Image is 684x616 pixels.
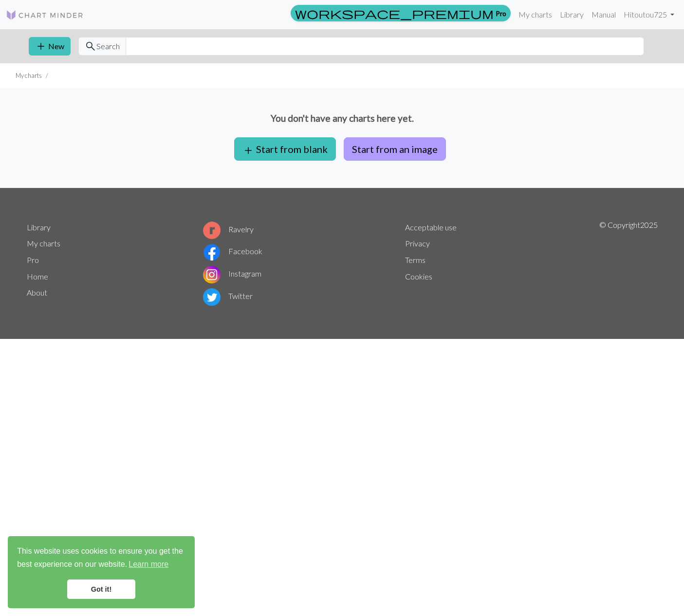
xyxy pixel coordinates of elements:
[295,6,494,20] span: workspace_premium
[27,239,60,248] a: My charts
[16,71,42,80] li: My charts
[8,536,195,608] div: cookieconsent
[340,143,450,152] a: Start from an image
[85,39,96,53] span: search
[515,5,556,24] a: My charts
[405,272,432,281] a: Cookies
[234,137,336,161] button: Start from blank
[203,266,221,283] img: Instagram logo
[27,255,39,264] a: Pro
[67,579,135,599] a: dismiss cookie message
[127,557,170,572] a: learn more about cookies
[27,288,47,297] a: About
[17,545,185,572] span: This website uses cookies to ensure you get the best experience on our website.
[203,246,262,256] a: Facebook
[203,288,221,306] img: Twitter logo
[203,222,221,239] img: Ravelry logo
[203,269,261,278] a: Instagram
[203,224,254,234] a: Ravelry
[27,272,48,281] a: Home
[29,37,71,56] button: New
[588,5,620,24] a: Manual
[6,9,84,21] img: Logo
[35,39,47,53] span: add
[203,291,253,300] a: Twitter
[405,223,457,232] a: Acceptable use
[96,40,120,52] span: Search
[405,255,425,264] a: Terms
[203,243,221,261] img: Facebook logo
[344,137,446,161] button: Start from an image
[242,144,254,157] span: add
[27,223,51,232] a: Library
[291,5,511,21] a: Pro
[405,239,430,248] a: Privacy
[620,5,678,24] a: Hitoutou725
[599,219,658,308] p: © Copyright 2025
[556,5,588,24] a: Library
